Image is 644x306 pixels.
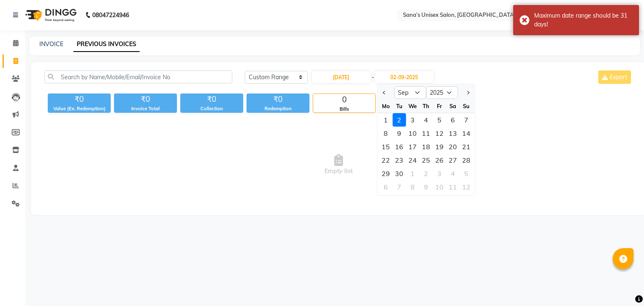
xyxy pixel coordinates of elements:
[392,127,406,140] div: 9
[392,140,406,153] div: Tuesday, September 16, 2025
[394,86,426,99] select: Select month
[180,93,243,105] div: ₹0
[392,167,406,180] div: 30
[44,123,633,207] span: Empty list
[446,113,460,127] div: 6
[419,99,433,113] div: Th
[460,167,473,180] div: 5
[379,140,392,153] div: 15
[392,153,406,167] div: 23
[446,167,460,180] div: Saturday, October 4, 2025
[433,180,446,194] div: 10
[392,113,406,127] div: Tuesday, September 2, 2025
[433,140,446,153] div: 19
[433,153,446,167] div: Friday, September 26, 2025
[433,99,446,113] div: Fr
[446,113,460,127] div: Saturday, September 6, 2025
[21,3,79,27] img: logo
[406,140,419,153] div: Wednesday, September 17, 2025
[379,167,392,180] div: 29
[379,113,392,127] div: 1
[379,113,392,127] div: Monday, September 1, 2025
[392,113,406,127] div: 2
[392,127,406,140] div: Tuesday, September 9, 2025
[313,106,375,113] div: Bills
[39,40,63,48] a: INVOICE
[406,99,419,113] div: We
[433,180,446,194] div: Friday, October 10, 2025
[433,153,446,167] div: 26
[379,140,392,153] div: Monday, September 15, 2025
[446,127,460,140] div: Saturday, September 13, 2025
[460,167,473,180] div: Sunday, October 5, 2025
[379,127,392,140] div: 8
[392,99,406,113] div: Tu
[433,127,446,140] div: 12
[92,3,129,27] b: 08047224946
[312,71,371,83] input: Start Date
[460,180,473,194] div: Sunday, October 12, 2025
[379,127,392,140] div: Monday, September 8, 2025
[406,127,419,140] div: 10
[446,153,460,167] div: Saturday, September 27, 2025
[406,113,419,127] div: Wednesday, September 3, 2025
[433,167,446,180] div: 3
[379,99,392,113] div: Mo
[419,153,433,167] div: Thursday, September 25, 2025
[433,113,446,127] div: 5
[381,86,388,99] button: Previous month
[426,86,458,99] select: Select year
[419,140,433,153] div: 18
[406,113,419,127] div: 3
[446,99,460,113] div: Sa
[379,153,392,167] div: Monday, September 22, 2025
[419,140,433,153] div: Thursday, September 18, 2025
[375,71,434,83] input: End Date
[180,105,243,112] div: Collection
[460,99,473,113] div: Su
[460,113,473,127] div: Sunday, September 7, 2025
[419,180,433,194] div: Thursday, October 9, 2025
[392,180,406,194] div: Tuesday, October 7, 2025
[446,153,460,167] div: 27
[406,167,419,180] div: Wednesday, October 1, 2025
[379,180,392,194] div: 6
[406,153,419,167] div: 24
[433,127,446,140] div: Friday, September 12, 2025
[406,153,419,167] div: Wednesday, September 24, 2025
[446,180,460,194] div: Saturday, October 11, 2025
[406,180,419,194] div: 8
[446,140,460,153] div: 20
[48,93,111,105] div: ₹0
[446,140,460,153] div: Saturday, September 20, 2025
[446,127,460,140] div: 13
[419,127,433,140] div: 11
[392,153,406,167] div: Tuesday, September 23, 2025
[392,140,406,153] div: 16
[460,127,473,140] div: 14
[419,167,433,180] div: 2
[371,73,374,82] span: -
[534,11,633,29] div: Maximum date range should be 31 days!
[419,167,433,180] div: Thursday, October 2, 2025
[379,167,392,180] div: Monday, September 29, 2025
[419,127,433,140] div: Thursday, September 11, 2025
[114,105,177,112] div: Invoice Total
[406,127,419,140] div: Wednesday, September 10, 2025
[460,180,473,194] div: 12
[247,105,309,112] div: Redemption
[460,140,473,153] div: Sunday, September 21, 2025
[460,140,473,153] div: 21
[464,86,471,99] button: Next month
[460,113,473,127] div: 7
[114,93,177,105] div: ₹0
[446,180,460,194] div: 11
[419,153,433,167] div: 25
[433,113,446,127] div: Friday, September 5, 2025
[406,180,419,194] div: Wednesday, October 8, 2025
[44,70,232,83] input: Search by Name/Mobile/Email/Invoice No
[48,105,111,112] div: Value (Ex. Redemption)
[419,180,433,194] div: 9
[392,167,406,180] div: Tuesday, September 30, 2025
[460,127,473,140] div: Sunday, September 14, 2025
